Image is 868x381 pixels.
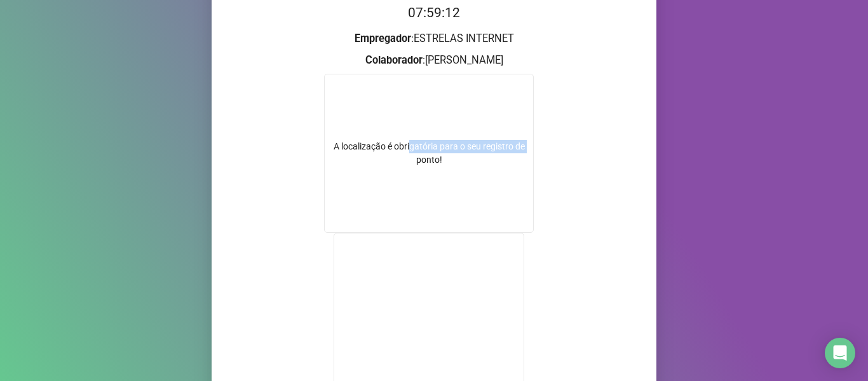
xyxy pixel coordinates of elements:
[408,5,460,20] time: 07:59:12
[227,31,641,47] h3: : ESTRELAS INTERNET
[365,54,423,66] strong: Colaborador
[355,32,411,45] strong: Empregador
[325,140,533,167] div: A localização é obrigatória para o seu registro de ponto!
[227,52,641,69] h3: : [PERSON_NAME]
[825,338,855,368] div: Open Intercom Messenger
